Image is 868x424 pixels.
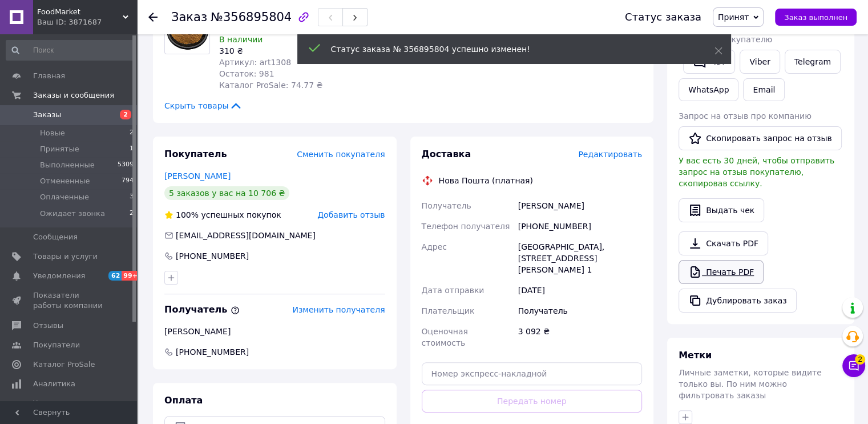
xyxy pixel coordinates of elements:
span: Добавить отзыв [317,210,385,219]
a: Печать PDF [679,260,764,284]
a: Viber [740,50,780,74]
a: Скачать PDF [679,231,768,255]
span: Заказы и сообщения [33,90,114,101]
span: Заказы [33,110,61,120]
div: [GEOGRAPHIC_DATA], [STREET_ADDRESS][PERSON_NAME] 1 [516,237,644,280]
a: Telegram [785,50,841,74]
button: Скопировать запрос на отзыв [679,126,842,150]
span: Выполненные [40,160,95,170]
span: №356895804 [211,10,292,24]
div: Нова Пошта (платная) [436,175,536,186]
span: 5309 [118,160,134,170]
span: Доставка [422,149,471,159]
span: Покупатель [164,149,227,159]
span: [PHONE_NUMBER] [175,346,250,358]
a: [PERSON_NAME] [164,171,231,181]
span: 100% [176,210,199,219]
div: Статус заказа [625,11,701,23]
span: Управление сайтом [33,398,106,419]
div: успешных покупок [164,209,281,221]
span: [EMAIL_ADDRESS][DOMAIN_NAME] [176,231,316,240]
span: Заказ [171,10,207,24]
a: WhatsApp [679,78,738,101]
span: Новые [40,128,65,138]
span: Оплаченные [40,192,89,202]
span: Показатели работы компании [33,290,106,311]
span: 1 [130,144,134,154]
span: Личные заметки, которые видите только вы. По ним можно фильтровать заказы [679,368,822,400]
span: Отзывы [33,321,63,331]
span: Редактировать [578,150,642,159]
button: Чат с покупателем2 [842,354,865,377]
span: В наличии [219,35,263,44]
span: Телефон получателя [422,222,510,231]
span: Каталог ProSale: 74.77 ₴ [219,81,322,90]
span: 62 [108,271,122,281]
div: [PERSON_NAME] [516,195,644,216]
span: Принят [718,13,749,22]
span: Артикул: art1308 [219,58,291,67]
input: Поиск [6,40,135,61]
span: Получатель [422,201,471,210]
span: Изменить получателя [292,305,385,314]
span: 99+ [122,271,140,281]
span: Запрос на отзыв про компанию [679,111,812,121]
span: FoodMarket [37,7,123,17]
span: Ожидает звонка [40,209,105,219]
div: [PERSON_NAME] [164,326,385,337]
div: Получатель [516,301,644,321]
span: Получатель [164,304,240,315]
button: Дублировать заказ [679,289,797,313]
div: 310 ₴ [219,45,354,57]
span: Принятые [40,144,79,154]
span: 2 [130,209,134,219]
div: [PHONE_NUMBER] [175,250,250,262]
span: Скрыть товары [164,100,243,111]
div: [PHONE_NUMBER] [516,216,644,237]
span: Заказ выполнен [784,13,847,22]
span: Товары и услуги [33,251,98,262]
span: Покупатели [33,340,80,350]
span: Сообщения [33,232,78,242]
span: Уведомления [33,271,85,281]
div: Статус заказа № 356895804 успешно изменен! [331,43,686,55]
span: Метки [679,350,712,361]
div: 5 заказов у вас на 10 706 ₴ [164,186,289,200]
span: Адрес [422,242,447,251]
span: Каталог ProSale [33,359,95,370]
input: Номер экспресс-накладной [422,362,643,385]
span: Оплата [164,395,203,406]
span: 2 [130,128,134,138]
div: Ваш ID: 3871687 [37,17,137,27]
div: [DATE] [516,280,644,301]
span: Оценочная стоимость [422,327,468,347]
button: Выдать чек [679,198,764,222]
span: Аналитика [33,379,75,389]
span: 2 [120,110,131,119]
span: Отмененные [40,176,90,186]
div: Вернуться назад [148,11,158,23]
span: Остаток: 981 [219,69,274,78]
span: Сменить покупателя [297,150,385,159]
span: Главная [33,71,65,81]
span: Плательщик [422,306,475,315]
button: Email [743,78,785,101]
span: Дата отправки [422,286,485,295]
span: 794 [122,176,134,186]
div: 3 092 ₴ [516,321,644,353]
button: Заказ выполнен [775,9,857,26]
span: 2 [855,352,865,362]
span: У вас есть 30 дней, чтобы отправить запрос на отзыв покупателю, скопировав ссылку. [679,156,834,188]
span: 3 [130,192,134,202]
